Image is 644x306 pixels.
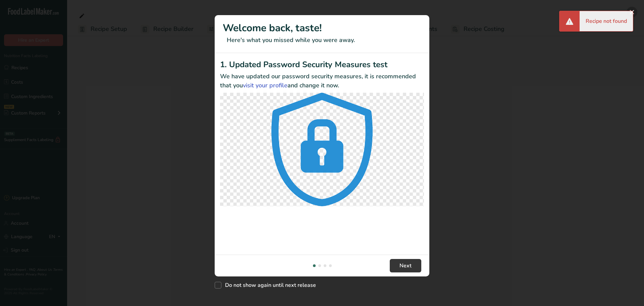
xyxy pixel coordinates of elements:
a: visit your profile [243,81,287,89]
button: Next [390,259,421,272]
span: Do not show again until next release [221,282,316,289]
p: We have updated our password security measures, it is recommended that you and change it now. [220,72,424,90]
span: Next [399,262,412,270]
p: Here's what you missed while you were away. [223,36,421,45]
div: Recipe not found [580,11,633,31]
h1: Welcome back, taste! [223,20,421,36]
h2: 1. Updated Password Security Measures test [220,58,424,71]
img: Updated Password Security Measures test [220,93,424,206]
